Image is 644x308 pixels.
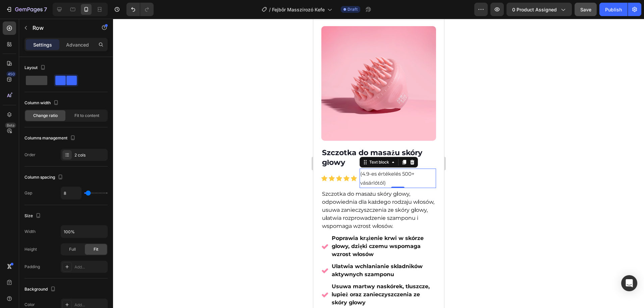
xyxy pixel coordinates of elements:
[74,264,106,270] div: Add...
[599,3,628,16] button: Publish
[512,6,557,13] span: 0 product assigned
[66,41,89,48] p: Advanced
[69,246,76,252] span: Full
[24,211,42,221] div: Size
[24,264,40,270] div: Padding
[269,6,271,13] span: /
[6,71,16,77] div: 450
[33,41,52,48] p: Settings
[347,6,358,12] span: Draft
[74,152,106,158] div: 2 cols
[94,246,98,252] span: Fit
[126,3,154,16] div: Undo/Redo
[24,246,37,252] div: Height
[24,190,32,196] div: Gap
[580,7,591,12] span: Save
[33,113,58,119] span: Change ratio
[74,302,106,308] div: Add...
[24,134,77,143] div: Columns management
[506,3,572,16] button: 0 product assigned
[24,285,57,294] div: Background
[24,229,36,235] div: Width
[61,226,107,238] input: Auto
[313,19,444,308] iframe: Design area
[24,152,36,158] div: Order
[605,6,622,13] div: Publish
[44,5,47,13] p: 7
[621,275,637,291] div: Open Intercom Messenger
[33,24,90,32] p: Row
[575,3,597,16] button: Save
[24,63,47,72] div: Layout
[61,187,81,199] input: Auto
[24,99,60,108] div: Column width
[5,123,16,128] div: Beta
[272,6,325,13] span: Fejbőr Masszírozó Kefe
[3,3,50,16] button: 7
[24,173,64,182] div: Column spacing
[24,302,35,308] div: Color
[74,113,99,119] span: Fit to content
